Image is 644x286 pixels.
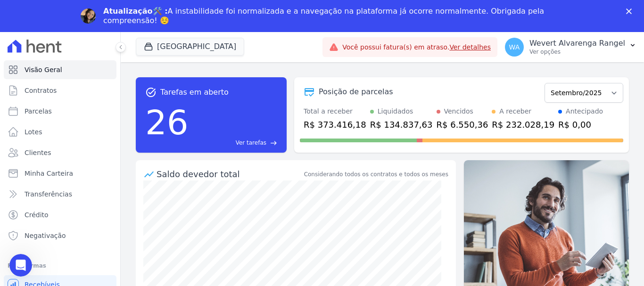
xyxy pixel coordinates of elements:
[145,87,157,98] span: task_alt
[378,106,413,116] div: Liquidados
[25,210,49,220] span: Crédito
[25,169,73,178] span: Minha Carteira
[304,170,448,179] div: Considerando todos os contratos e todos os meses
[304,106,366,116] div: Total a receber
[4,102,116,121] a: Parcelas
[4,81,116,100] a: Contratos
[236,139,266,147] span: Ver tarefas
[25,127,42,137] span: Lotes
[103,7,168,16] b: Atualização🛠️ :
[342,42,491,52] span: Você possui fatura(s) em atraso.
[4,123,116,141] a: Lotes
[626,8,636,14] div: Fechar
[25,65,62,74] span: Visão Geral
[145,98,189,147] div: 26
[4,226,116,245] a: Negativação
[25,231,66,240] span: Negativação
[437,118,488,131] div: R$ 6.550,36
[492,118,554,131] div: R$ 232.028,19
[529,39,625,48] p: Wevert Alvarenga Rangel
[499,106,531,116] div: A receber
[192,139,277,147] a: Ver tarefas east
[25,106,52,116] span: Parcelas
[4,164,116,183] a: Minha Carteira
[270,139,277,147] span: east
[81,8,96,24] img: Profile image for Adriane
[497,34,644,60] button: WA Wevert Alvarenga Rangel Ver opções
[370,118,433,131] div: R$ 134.837,63
[9,254,32,277] iframe: Intercom live chat
[4,185,116,204] a: Transferências
[25,148,51,157] span: Clientes
[444,106,473,116] div: Vencidos
[4,60,116,79] a: Visão Geral
[160,87,229,98] span: Tarefas em aberto
[566,106,603,116] div: Antecipado
[8,260,113,271] div: Plataformas
[4,205,116,224] a: Crédito
[558,118,603,131] div: R$ 0,00
[136,38,244,56] button: [GEOGRAPHIC_DATA]
[449,43,491,51] a: Ver detalhes
[304,118,366,131] div: R$ 373.416,18
[25,86,57,95] span: Contratos
[529,48,625,56] p: Ver opções
[157,168,302,180] div: Saldo devedor total
[4,143,116,162] a: Clientes
[319,86,393,98] div: Posição de parcelas
[103,7,548,25] div: A instabilidade foi normalizada e a navegação na plataforma já ocorre normalmente. Obrigada pela ...
[25,189,72,199] span: Transferências
[509,44,520,50] span: WA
